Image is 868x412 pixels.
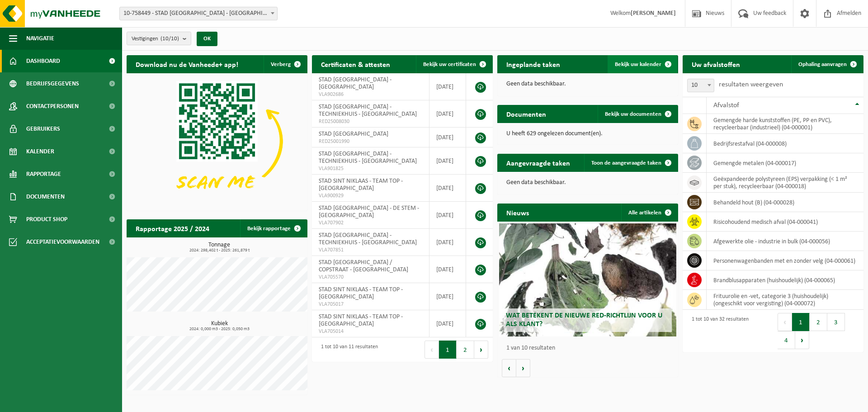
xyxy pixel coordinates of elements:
[707,114,863,134] td: gemengde harde kunststoffen (PE, PP en PVC), recycleerbaar (industrieel) (04-000001)
[26,185,65,208] span: Documenten
[119,7,278,20] span: 10-758449 - STAD SINT NIKLAAS - SINT-NIKLAAS
[429,256,466,283] td: [DATE]
[506,345,674,351] p: 1 van 10 resultaten
[707,251,863,270] td: personenwagenbanden met en zonder velg (04-000061)
[240,219,307,237] a: Bekijk rapportage
[429,310,466,337] td: [DATE]
[319,205,419,219] span: STAD [GEOGRAPHIC_DATA] - DE STEM - [GEOGRAPHIC_DATA]
[506,81,669,87] p: Geen data beschikbaar.
[798,62,847,67] span: Ophaling aanvragen
[499,223,676,336] a: Wat betekent de nieuwe RED-richtlijn voor u als klant?
[319,313,403,327] span: STAD SINT NIKLAAS - TEAM TOP - [GEOGRAPHIC_DATA]
[683,55,749,73] h2: Uw afvalstoffen
[319,91,422,98] span: VLA902686
[319,118,422,125] span: RED25008030
[319,192,422,199] span: VLA900929
[429,283,466,310] td: [DATE]
[713,102,739,109] span: Afvalstof
[429,229,466,256] td: [DATE]
[707,134,863,153] td: bedrijfsrestafval (04-000008)
[319,76,392,90] span: STAD [GEOGRAPHIC_DATA] - [GEOGRAPHIC_DATA]
[429,128,466,147] td: [DATE]
[319,178,403,192] span: STAD SINT NIKLAAS - TEAM TOP - [GEOGRAPHIC_DATA]
[506,180,669,186] p: Geen data beschikbaar.
[26,163,61,185] span: Rapportage
[687,312,749,350] div: 1 tot 10 van 32 resultaten
[319,232,417,246] span: STAD [GEOGRAPHIC_DATA] - TECHNIEKHUIS - [GEOGRAPHIC_DATA]
[457,341,474,359] button: 2
[26,140,54,163] span: Kalender
[707,193,863,212] td: behandeld hout (B) (04-000028)
[26,118,60,140] span: Gebruikers
[319,246,422,254] span: VLA707851
[707,153,863,173] td: gemengde metalen (04-000017)
[26,27,54,50] span: Navigatie
[621,204,677,222] a: Alle artikelen
[605,111,661,117] span: Bekijk uw documenten
[26,95,79,118] span: Contactpersonen
[497,154,579,171] h2: Aangevraagde taken
[778,331,795,349] button: 4
[497,105,555,123] h2: Documenten
[429,73,466,100] td: [DATE]
[264,55,307,73] button: Verberg
[707,232,863,251] td: afgewerkte olie - industrie in bulk (04-000056)
[319,286,403,300] span: STAD SINT NIKLAAS - TEAM TOP - [GEOGRAPHIC_DATA]
[319,328,422,335] span: VLA705014
[160,36,179,42] count: (10/10)
[26,50,60,72] span: Dashboard
[271,62,291,67] span: Verberg
[127,219,218,237] h2: Rapportage 2025 / 2024
[810,313,827,331] button: 2
[319,274,422,281] span: VLA705570
[778,313,792,331] button: Previous
[791,55,863,73] a: Ophaling aanvragen
[127,32,191,45] button: Vestigingen(10/10)
[429,175,466,202] td: [DATE]
[506,312,662,328] span: Wat betekent de nieuwe RED-richtlijn voor u als klant?
[474,341,488,359] button: Next
[429,100,466,128] td: [DATE]
[795,331,809,349] button: Next
[319,138,422,145] span: RED25001990
[132,32,179,46] span: Vestigingen
[631,10,676,17] strong: [PERSON_NAME]
[707,212,863,232] td: risicohoudend medisch afval (04-000041)
[429,202,466,229] td: [DATE]
[26,72,79,95] span: Bedrijfsgegevens
[131,242,307,253] h3: Tonnage
[516,359,530,377] button: Volgende
[197,32,217,46] button: OK
[506,131,669,137] p: U heeft 629 ongelezen document(en).
[131,321,307,331] h3: Kubiek
[497,204,538,221] h2: Nieuws
[316,340,378,360] div: 1 tot 10 van 11 resultaten
[312,55,399,73] h2: Certificaten & attesten
[792,313,810,331] button: 1
[584,154,677,172] a: Toon de aangevraagde taken
[719,81,783,88] label: resultaten weergeven
[131,327,307,331] span: 2024: 0,000 m3 - 2025: 0,050 m3
[319,259,408,273] span: STAD [GEOGRAPHIC_DATA] / COPSTRAAT - [GEOGRAPHIC_DATA]
[416,55,492,73] a: Bekijk uw certificaten
[127,55,247,73] h2: Download nu de Vanheede+ app!
[688,79,714,92] span: 10
[591,160,661,166] span: Toon de aangevraagde taken
[319,301,422,308] span: VLA705017
[707,173,863,193] td: geëxpandeerde polystyreen (EPS) verpakking (< 1 m² per stuk), recycleerbaar (04-000018)
[131,248,307,253] span: 2024: 298,402 t - 2025: 261,879 t
[429,147,466,175] td: [DATE]
[26,231,99,253] span: Acceptatievoorwaarden
[423,62,476,67] span: Bekijk uw certificaten
[827,313,845,331] button: 3
[319,219,422,227] span: VLA707902
[608,55,677,73] a: Bekijk uw kalender
[120,7,277,20] span: 10-758449 - STAD SINT NIKLAAS - SINT-NIKLAAS
[319,151,417,165] span: STAD [GEOGRAPHIC_DATA] - TECHNIEKHUIS - [GEOGRAPHIC_DATA]
[598,105,677,123] a: Bekijk uw documenten
[707,270,863,290] td: brandblusapparaten (huishoudelijk) (04-000065)
[127,73,307,209] img: Download de VHEPlus App
[497,55,569,73] h2: Ingeplande taken
[502,359,516,377] button: Vorige
[425,341,439,359] button: Previous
